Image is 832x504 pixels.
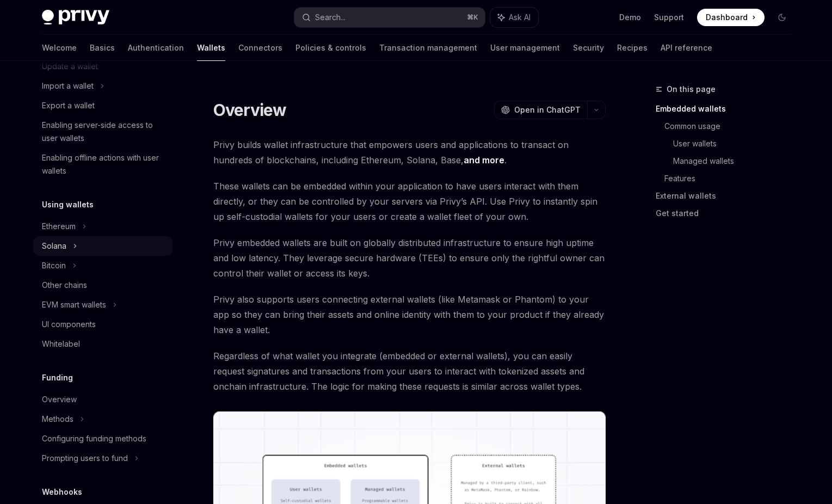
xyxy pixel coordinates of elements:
div: UI components [42,318,96,331]
span: On this page [667,83,716,96]
img: dark logo [42,10,109,25]
a: Security [573,35,604,61]
button: Search...⌘K [294,8,485,27]
a: Managed wallets [673,152,799,170]
span: Open in ChatGPT [514,105,581,115]
span: Privy also supports users connecting external wallets (like Metamask or Phantom) to your app so t... [213,292,606,337]
span: Privy embedded wallets are built on globally distributed infrastructure to ensure high uptime and... [213,235,606,281]
a: External wallets [656,187,799,205]
a: Get started [656,205,799,222]
a: Configuring funding methods [33,429,172,448]
a: and more [464,155,504,166]
a: User wallets [673,135,799,152]
button: Toggle dark mode [773,9,791,26]
a: Other chains [33,275,172,295]
a: Recipes [617,35,648,61]
div: Configuring funding methods [42,432,146,445]
a: Demo [619,12,641,23]
a: Policies & controls [295,35,366,61]
a: Whitelabel [33,334,172,354]
a: Basics [90,35,115,61]
h1: Overview [213,100,287,120]
a: Dashboard [697,9,765,26]
button: Ask AI [490,8,538,27]
div: Import a wallet [42,79,94,93]
a: User management [490,35,560,61]
div: Enabling server-side access to user wallets [42,119,166,145]
a: Authentication [128,35,184,61]
a: Enabling server-side access to user wallets [33,115,172,148]
a: Export a wallet [33,96,172,115]
a: API reference [661,35,712,61]
div: Ethereum [42,220,76,233]
span: Ask AI [509,12,531,23]
div: Whitelabel [42,337,80,351]
span: Privy builds wallet infrastructure that empowers users and applications to transact on hundreds o... [213,137,606,168]
div: Overview [42,393,77,406]
span: Dashboard [706,12,748,23]
a: Welcome [42,35,77,61]
button: Open in ChatGPT [494,101,587,119]
a: UI components [33,315,172,334]
a: Wallets [197,35,225,61]
a: Connectors [238,35,282,61]
a: Enabling offline actions with user wallets [33,148,172,181]
div: Prompting users to fund [42,452,128,465]
a: Transaction management [379,35,477,61]
div: Solana [42,239,66,253]
div: EVM smart wallets [42,298,106,311]
span: ⌘ K [467,13,478,22]
a: Embedded wallets [656,100,799,118]
div: Enabling offline actions with user wallets [42,151,166,177]
span: Regardless of what wallet you integrate (embedded or external wallets), you can easily request si... [213,348,606,394]
span: These wallets can be embedded within your application to have users interact with them directly, ... [213,179,606,224]
div: Search... [315,11,346,24]
a: Overview [33,390,172,409]
div: Methods [42,413,73,426]
div: Other chains [42,279,87,292]
h5: Funding [42,371,73,384]
h5: Using wallets [42,198,94,211]
div: Export a wallet [42,99,95,112]
div: Bitcoin [42,259,66,272]
a: Features [664,170,799,187]
h5: Webhooks [42,485,82,499]
a: Common usage [664,118,799,135]
a: Support [654,12,684,23]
